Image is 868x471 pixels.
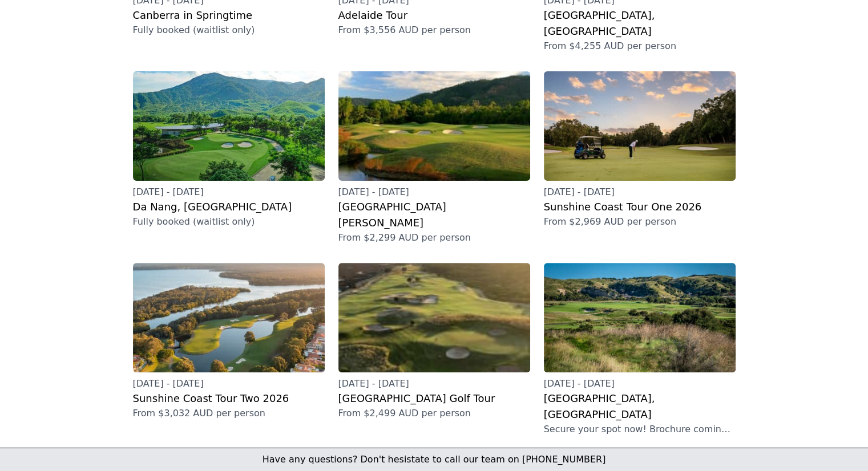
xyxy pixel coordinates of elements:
p: [DATE] - [DATE] [133,185,325,199]
p: From $2,969 AUD per person [544,215,736,229]
a: [DATE] - [DATE]Da Nang, [GEOGRAPHIC_DATA]Fully booked (waitlist only) [133,71,325,229]
p: From $3,032 AUD per person [133,407,325,420]
p: Fully booked (waitlist only) [133,23,325,37]
a: [DATE] - [DATE][GEOGRAPHIC_DATA], [GEOGRAPHIC_DATA]Secure your spot now! Brochure coming soon [544,263,736,436]
h2: [GEOGRAPHIC_DATA] Golf Tour [338,391,530,407]
a: [DATE] - [DATE][GEOGRAPHIC_DATA] Golf TourFrom $2,499 AUD per person [338,263,530,420]
p: [DATE] - [DATE] [338,185,530,199]
a: [DATE] - [DATE]Sunshine Coast Tour Two 2026From $3,032 AUD per person [133,263,325,420]
h2: Da Nang, [GEOGRAPHIC_DATA] [133,199,325,215]
a: [DATE] - [DATE]Sunshine Coast Tour One 2026From $2,969 AUD per person [544,71,736,229]
p: Fully booked (waitlist only) [133,215,325,229]
h2: Sunshine Coast Tour Two 2026 [133,391,325,407]
p: From $2,299 AUD per person [338,231,530,245]
p: [DATE] - [DATE] [544,185,736,199]
p: Secure your spot now! Brochure coming soon [544,423,736,436]
h2: [GEOGRAPHIC_DATA], [GEOGRAPHIC_DATA] [544,391,736,423]
h2: Canberra in Springtime [133,7,325,23]
p: From $2,499 AUD per person [338,407,530,420]
h2: Sunshine Coast Tour One 2026 [544,199,736,215]
p: [DATE] - [DATE] [133,377,325,391]
p: From $3,556 AUD per person [338,23,530,37]
h2: [GEOGRAPHIC_DATA][PERSON_NAME] [338,199,530,231]
a: [DATE] - [DATE][GEOGRAPHIC_DATA][PERSON_NAME]From $2,299 AUD per person [338,71,530,245]
p: [DATE] - [DATE] [544,377,736,391]
h2: [GEOGRAPHIC_DATA], [GEOGRAPHIC_DATA] [544,7,736,39]
p: From $4,255 AUD per person [544,39,736,53]
h2: Adelaide Tour [338,7,530,23]
p: [DATE] - [DATE] [338,377,530,391]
